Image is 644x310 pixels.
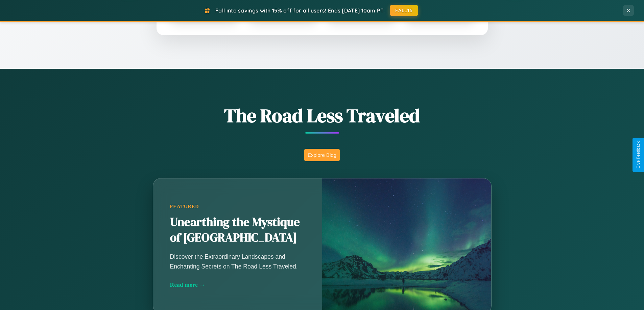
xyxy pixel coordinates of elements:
button: Explore Blog [304,149,340,161]
span: Fall into savings with 15% off for all users! Ends [DATE] 10am PT. [215,7,385,14]
div: Featured [170,204,305,209]
div: Read more → [170,281,305,288]
p: Discover the Extraordinary Landscapes and Enchanting Secrets on The Road Less Traveled. [170,252,305,271]
h1: The Road Less Traveled [119,103,525,129]
div: Give Feedback [636,141,641,169]
h2: Unearthing the Mystique of [GEOGRAPHIC_DATA] [170,215,305,246]
button: FALL15 [390,5,418,16]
